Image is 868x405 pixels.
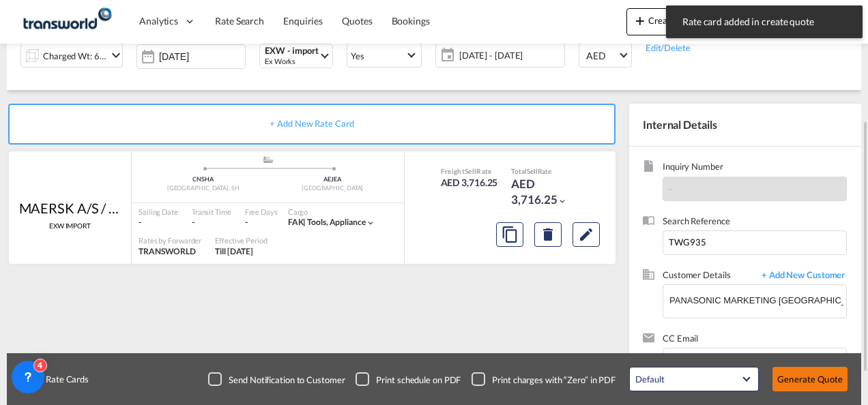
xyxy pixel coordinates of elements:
div: tools, appliance [288,217,366,228]
span: | [303,217,306,227]
div: Ex Works [265,56,319,66]
span: Rate card added in create quote [678,15,850,29]
span: EXW IMPORT [49,221,91,230]
span: Analytics [139,14,178,28]
div: Edit/Delete [646,40,730,54]
span: CC Email [663,332,847,348]
span: AED [586,49,618,63]
div: Charged Wt: 6.14 W/Micon-chevron-down [20,43,123,67]
div: Default [635,374,664,385]
span: - [669,183,672,194]
span: Rate Search [215,15,264,27]
md-checkbox: Checkbox No Ink [208,372,345,386]
div: - [192,217,231,228]
md-checkbox: Checkbox No Ink [356,372,461,386]
div: Sailing Date [139,207,178,217]
button: Delete [534,222,562,247]
span: [DATE] - [DATE] [459,49,561,61]
div: [GEOGRAPHIC_DATA], SH [139,184,268,193]
div: - [139,217,178,228]
md-select: Select Customs: Yes [347,43,422,67]
div: Till 30 Sep 2025 [215,246,253,258]
md-icon: icon-calendar [436,47,452,63]
input: Enter Customer Details [669,285,846,316]
button: Edit [573,222,600,247]
md-icon: assets/icons/custom/ship-fill.svg [260,156,276,163]
span: Inquiry Number [663,160,847,176]
span: Quotes [342,15,372,27]
div: Cargo [288,207,375,217]
div: - [245,217,248,228]
button: icon-plus 400-fgCreate Quote [626,8,708,35]
img: f753ae806dec11f0841701cdfdf085c0.png [20,6,113,37]
span: Search Reference [663,215,847,230]
div: Freight Rate [441,166,498,176]
div: MAERSK A/S / TDWC-DUBAI [19,198,121,217]
div: Yes [351,50,364,61]
div: Free Days [245,207,278,217]
div: AED 3,716.25 [441,176,498,190]
span: Customer Details [663,269,755,284]
div: + Add New Rate Card [8,104,616,145]
span: Enquiries [283,15,323,27]
md-checkbox: Checkbox No Ink [472,372,616,386]
div: Charged Wt: 6.14 W/M [43,46,107,65]
span: + Add New Customer [755,269,847,284]
div: TRANSWORLD [139,246,201,258]
div: AED 3,716.25 [511,176,579,209]
md-select: Select Incoterms: EXW - import Ex Works [259,44,333,68]
input: Chips input. [671,350,807,378]
div: Send Notification to Customer [229,374,345,386]
div: EXW - import [265,46,319,56]
div: Print charges with “Zero” in PDF [492,374,616,386]
md-icon: assets/icons/custom/copyQuote.svg [502,226,518,243]
button: Copy [496,222,523,247]
div: Internal Details [629,104,861,146]
div: [GEOGRAPHIC_DATA] [268,184,398,193]
div: CNSHA [139,175,268,184]
span: Till [DATE] [215,246,253,256]
div: Total Rate [511,166,579,176]
div: Rates by Forwarder [139,235,201,245]
div: Effective Period [215,235,267,245]
md-icon: icon-chevron-down [558,196,567,206]
input: Enter search reference [663,230,847,255]
md-icon: icon-chevron-down [366,218,375,228]
input: Select [159,51,245,62]
md-select: Select Currency: د.إ AEDUnited Arab Emirates Dirham [579,43,632,67]
button: Generate Quote [772,367,848,391]
div: Transit Time [192,207,231,217]
md-icon: icon-plus 400-fg [632,12,648,29]
span: Bookings [392,15,430,27]
span: Rate Cards [39,373,89,385]
span: Sell [465,167,476,175]
span: [DATE] - [DATE] [456,46,564,65]
div: Print schedule on PDF [376,374,461,386]
span: Sell [527,167,538,175]
div: AEJEA [268,175,398,184]
span: FAK [288,217,308,227]
md-icon: icon-chevron-down [108,47,124,63]
span: TRANSWORLD [139,246,196,256]
span: + Add New Rate Card [270,118,353,129]
md-chips-wrap: Chips container. Enter the text area, then type text, and press enter to add a chip. [669,348,846,378]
